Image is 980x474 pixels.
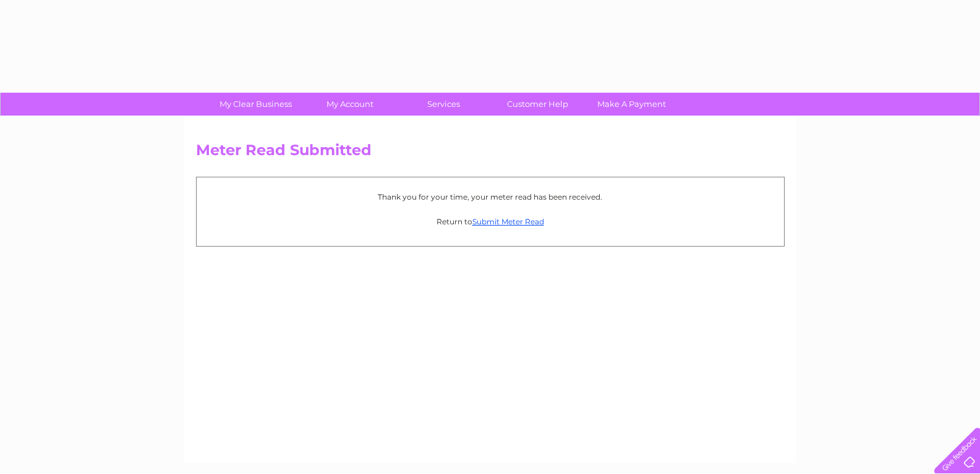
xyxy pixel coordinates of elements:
a: Make A Payment [581,93,683,116]
a: Customer Help [487,93,589,116]
p: Thank you for your time, your meter read has been received. [203,191,778,203]
h2: Meter Read Submitted [196,142,785,165]
p: Return to [203,216,778,227]
a: Submit Meter Read [472,217,544,226]
a: My Clear Business [205,93,307,116]
a: My Account [299,93,401,116]
a: Services [393,93,495,116]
